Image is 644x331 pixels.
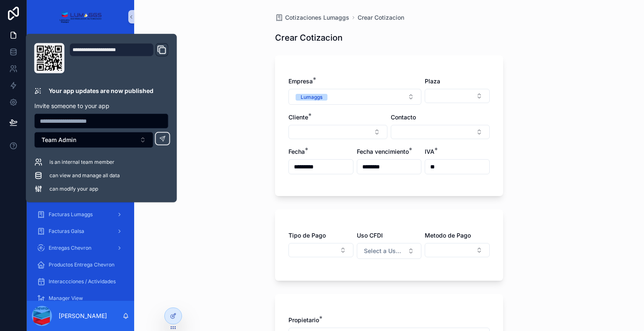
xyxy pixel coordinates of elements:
[32,274,129,289] a: Interaccciones / Actividades
[301,94,322,101] div: Lumaggs
[49,87,153,95] p: Your app updates are now published
[59,10,101,23] img: App logo
[288,114,308,121] span: Cliente
[59,312,107,320] p: [PERSON_NAME]
[49,186,98,192] span: can modify your app
[357,148,409,155] span: Fecha vencimiento
[34,102,169,110] p: Invite someone to your app
[49,245,91,251] span: Entregas Chevron
[425,148,434,155] span: IVA
[49,228,84,235] span: Facturas Galsa
[49,278,116,285] span: Interaccciones / Actividades
[391,125,490,139] button: Select Button
[275,32,343,44] h1: Crear Cotizacion
[364,247,405,255] span: Select a Uso CFDI
[49,261,114,268] span: Productos Entrega Chevron
[32,257,129,272] a: Productos Entrega Chevron
[288,125,387,139] button: Select Button
[288,243,353,257] button: Select Button
[285,13,349,22] span: Cotizaciones Lumaggs
[49,172,120,179] span: can view and manage all data
[32,207,129,222] a: Facturas Lumaggs
[32,224,129,239] a: Facturas Galsa
[425,89,490,103] button: Select Button
[425,243,490,257] button: Select Button
[391,114,416,121] span: Contacto
[425,232,471,239] span: Metodo de Pago
[32,240,129,256] a: Entregas Chevron
[42,136,76,144] span: Team Admin
[275,13,349,22] a: Cotizaciones Lumaggs
[288,316,319,323] span: Propietario
[49,211,93,218] span: Facturas Lumaggs
[357,243,422,259] button: Select Button
[49,159,114,165] span: is an internal team member
[70,43,169,73] div: Domain and Custom Link
[358,13,404,22] a: Crear Cotizacion
[288,148,305,155] span: Fecha
[288,89,421,105] button: Select Button
[32,291,129,306] a: Manager View
[288,232,326,239] span: Tipo de Pago
[34,132,153,148] button: Select Button
[357,232,383,239] span: Uso CFDI
[27,34,134,301] div: scrollable content
[288,78,313,85] span: Empresa
[425,78,440,85] span: Plaza
[49,295,83,302] span: Manager View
